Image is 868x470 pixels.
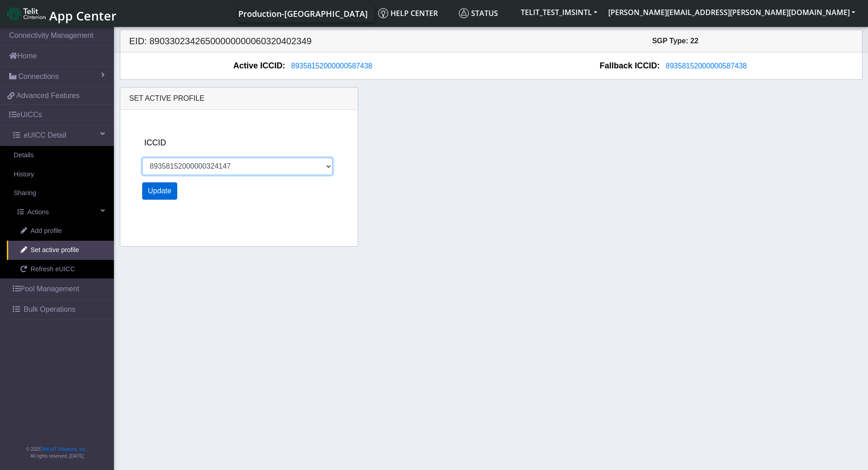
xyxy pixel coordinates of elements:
span: Help center [378,8,438,18]
button: 89358152000000587438 [660,60,753,72]
label: ICCID [144,137,166,149]
img: knowledge.svg [378,8,388,18]
a: Bulk Operations [4,300,114,320]
img: logo-telit-cinterion-gw-new.png [7,6,46,21]
a: Set active profile [7,241,114,260]
a: Your current platform instance [238,4,367,22]
button: 89358152000000587438 [285,60,378,72]
button: TELIT_TEST_IMSINTL [515,4,603,21]
span: Fallback ICCID: [600,60,660,72]
button: [PERSON_NAME][EMAIL_ADDRESS][PERSON_NAME][DOMAIN_NAME] [603,4,861,21]
span: 89358152000000587438 [291,62,372,70]
h5: EID: 89033023426500000000060320402349 [123,36,491,46]
span: Active ICCID: [233,60,285,72]
a: Telit IoT Solutions, Inc. [41,447,87,452]
a: Status [455,4,515,22]
a: App Center [7,4,115,23]
span: Connections [18,71,59,82]
span: Advanced Features [16,90,80,101]
span: Set active profile [129,94,205,102]
span: Production-[GEOGRAPHIC_DATA] [238,8,368,19]
span: eUICC Detail [24,130,66,141]
a: Refresh eUICC [7,260,114,279]
span: Actions [27,207,49,217]
img: status.svg [459,8,469,18]
span: Set active profile [31,245,79,255]
a: Add profile [7,222,114,241]
span: Bulk Operations [24,304,76,315]
span: 89358152000000587438 [666,62,747,70]
span: Refresh eUICC [31,264,75,274]
a: Pool Management [4,279,114,299]
span: SGP Type: 22 [652,37,699,45]
span: Add profile [31,226,62,236]
span: App Center [49,7,117,24]
a: Help center [375,4,455,22]
span: Status [459,8,498,18]
button: Update [142,182,178,200]
a: Actions [4,203,114,222]
a: eUICC Detail [4,125,114,145]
